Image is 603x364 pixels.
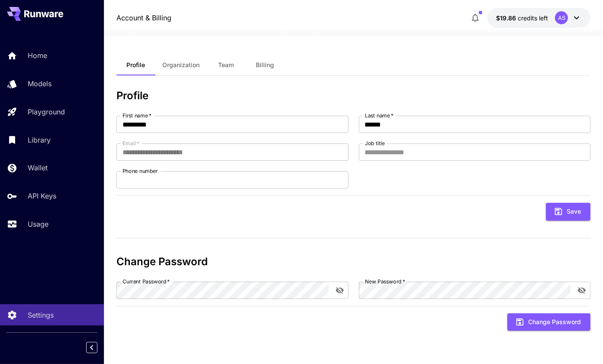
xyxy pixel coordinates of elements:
[116,13,171,23] nav: breadcrumb
[116,90,590,102] h3: Profile
[162,61,200,69] span: Organization
[123,112,152,119] label: First name
[496,13,548,23] div: $19.8632
[487,8,590,28] button: $19.8632AS
[555,11,568,24] div: AS
[28,107,65,117] p: Playground
[28,310,54,320] p: Settings
[256,61,274,69] span: Billing
[574,283,590,298] button: toggle password visibility
[123,167,158,175] label: Phone number
[518,14,548,22] span: credits left
[28,219,48,229] p: Usage
[365,112,393,119] label: Last name
[116,13,171,23] a: Account & Billing
[86,342,97,353] button: Collapse sidebar
[496,14,518,22] span: $19.86
[28,162,48,173] p: Wallet
[123,278,170,285] label: Current Password
[123,140,139,147] label: Email
[126,61,145,69] span: Profile
[28,78,52,89] p: Models
[218,61,234,69] span: Team
[507,313,590,331] button: Change Password
[365,140,385,147] label: Job title
[93,340,104,355] div: Collapse sidebar
[332,283,348,298] button: toggle password visibility
[546,203,590,221] button: Save
[365,278,405,285] label: New Password
[28,191,56,201] p: API Keys
[28,135,51,145] p: Library
[28,50,47,61] p: Home
[116,256,590,268] h3: Change Password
